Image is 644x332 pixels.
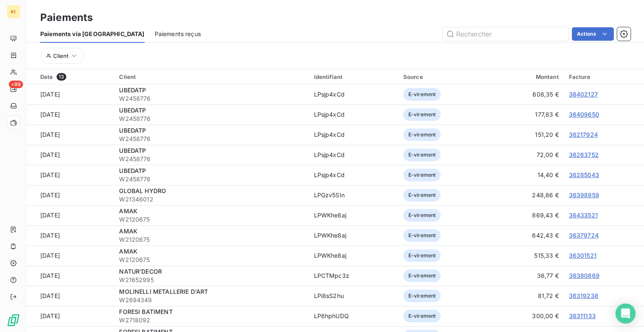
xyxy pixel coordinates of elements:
[309,246,398,266] td: LPWKhe8aj
[492,185,564,205] td: 248,86 €
[119,73,304,80] div: Client
[492,105,564,125] td: 177,83 €
[403,108,441,121] span: E-virement
[119,227,138,235] span: AMAK
[492,246,564,266] td: 515,33 €
[119,115,304,123] span: W2458776
[27,145,114,165] td: [DATE]
[119,235,304,244] span: W2120675
[119,155,304,163] span: W2458776
[27,306,114,326] td: [DATE]
[119,127,146,134] span: UBEDATP
[7,5,20,18] div: KI
[309,165,398,185] td: LPsjp4xCd
[119,215,304,224] span: W2120675
[403,229,441,242] span: E-virement
[119,288,208,295] span: MOLINELLI METALLERIE D'ART
[403,310,441,322] span: E-virement
[569,131,598,138] a: 36217924
[155,30,201,38] span: Paiements reçus
[403,169,441,181] span: E-virement
[309,286,398,306] td: LPi8sS2hu
[497,73,559,80] div: Montant
[492,165,564,185] td: 14,40 €
[7,314,20,327] img: Logo LeanPay
[492,84,564,105] td: 608,35 €
[569,272,600,279] a: 36380869
[443,27,569,41] input: Rechercher
[492,286,564,306] td: 81,72 €
[119,316,304,324] span: W2718092
[492,205,564,225] td: 869,43 €
[403,149,441,161] span: E-virement
[27,185,114,205] td: [DATE]
[119,86,146,94] span: UBEDATP
[309,225,398,246] td: LPWKhe8aj
[119,248,138,255] span: AMAK
[403,290,441,302] span: E-virement
[41,48,84,64] button: Client
[403,128,441,141] span: E-virement
[119,107,146,114] span: UBEDATP
[309,145,398,165] td: LPsjp4xCd
[27,266,114,286] td: [DATE]
[119,135,304,143] span: W2458776
[9,81,23,88] span: +99
[40,73,109,81] div: Date
[119,167,146,174] span: UBEDATP
[309,205,398,225] td: LPWKhe8aj
[309,306,398,326] td: LP6hphUDQ
[615,303,636,324] div: Open Intercom Messenger
[309,105,398,125] td: LPsjp4xCd
[27,105,114,125] td: [DATE]
[27,246,114,266] td: [DATE]
[119,276,304,284] span: W21652995
[492,266,564,286] td: 36,77 €
[53,52,68,59] span: Client
[403,88,441,101] span: E-virement
[27,205,114,225] td: [DATE]
[309,84,398,105] td: LPsjp4xCd
[569,292,598,299] a: 36319238
[569,232,599,239] a: 36379724
[27,165,114,185] td: [DATE]
[569,91,598,98] a: 36402127
[403,73,487,80] div: Source
[569,252,597,259] a: 36301521
[309,125,398,145] td: LPsjp4xCd
[492,125,564,145] td: 151,20 €
[403,189,441,201] span: E-virement
[569,171,599,178] a: 36285043
[119,195,304,204] span: W21346012
[119,187,166,194] span: GLOBAL HYDRO
[119,256,304,264] span: W2120675
[57,73,66,81] span: 13
[119,175,304,183] span: W2458776
[569,151,599,158] a: 36263752
[119,296,304,304] span: W2694349
[314,73,393,80] div: Identifiant
[569,111,599,118] a: 36409650
[403,269,441,282] span: E-virement
[119,94,304,103] span: W2458776
[40,10,93,25] h3: Paiements
[119,308,172,315] span: FORESI BATIMENT
[569,191,599,199] a: 36398959
[569,312,596,319] a: 36311133
[492,306,564,326] td: 300,00 €
[27,125,114,145] td: [DATE]
[119,147,146,154] span: UBEDATP
[119,268,162,275] span: NATUR'DECOR
[403,209,441,222] span: E-virement
[27,84,114,105] td: [DATE]
[403,249,441,262] span: E-virement
[40,30,145,38] span: Paiements via [GEOGRAPHIC_DATA]
[492,225,564,246] td: 642,43 €
[27,225,114,246] td: [DATE]
[309,185,398,205] td: LPGzv5SIn
[569,212,598,219] a: 36433521
[492,145,564,165] td: 72,00 €
[572,27,614,41] button: Actions
[119,207,138,214] span: AMAK
[27,286,114,306] td: [DATE]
